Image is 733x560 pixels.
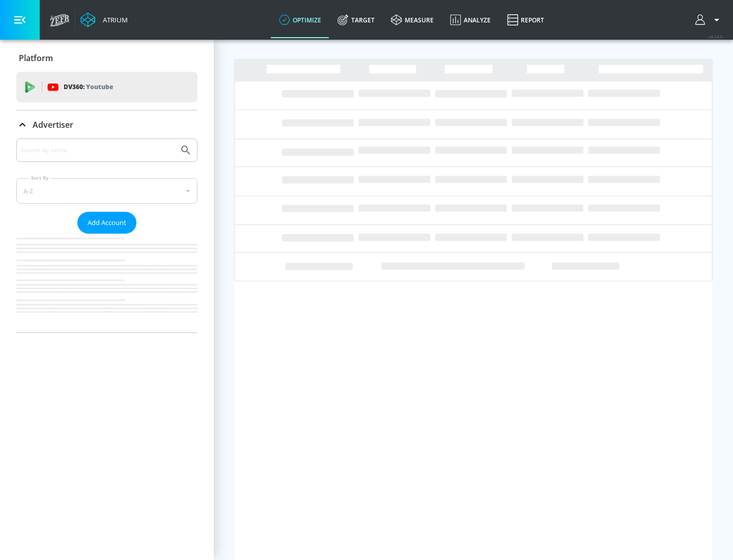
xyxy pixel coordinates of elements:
button: Add Account [77,212,136,234]
a: measure [383,2,442,38]
div: Advertiser [16,138,198,332]
label: Sort By [29,175,51,181]
a: Atrium [80,12,128,27]
div: A-Z [16,178,198,204]
nav: list of Advertiser [16,234,198,332]
a: Target [329,2,383,38]
div: DV360: Youtube [16,72,198,102]
a: Report [499,2,552,38]
p: Platform [19,52,53,64]
p: DV360: [64,81,113,93]
p: Youtube [86,81,113,92]
input: Search by name [20,144,175,157]
div: Atrium [99,15,128,24]
span: v 4.24.0 [709,34,723,39]
a: optimize [271,2,329,38]
div: Platform [16,44,198,72]
div: Advertiser [16,110,198,139]
span: Add Account [88,217,126,229]
p: Advertiser [33,119,73,130]
a: Analyze [442,2,499,38]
